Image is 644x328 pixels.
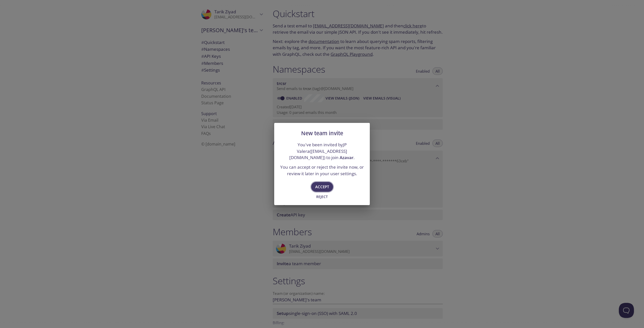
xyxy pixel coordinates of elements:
span: Azavar [340,155,353,160]
p: You've been invited by JP Valera ( ) to join . [280,142,364,161]
button: Reject [314,193,330,201]
span: New team invite [301,129,343,137]
span: Accept [315,183,329,190]
a: [EMAIL_ADDRESS][DOMAIN_NAME] [289,148,347,161]
span: Reject [315,194,329,200]
p: You can accept or reject the invite now, or review it later in your user settings. [280,164,364,177]
button: Accept [311,182,333,192]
